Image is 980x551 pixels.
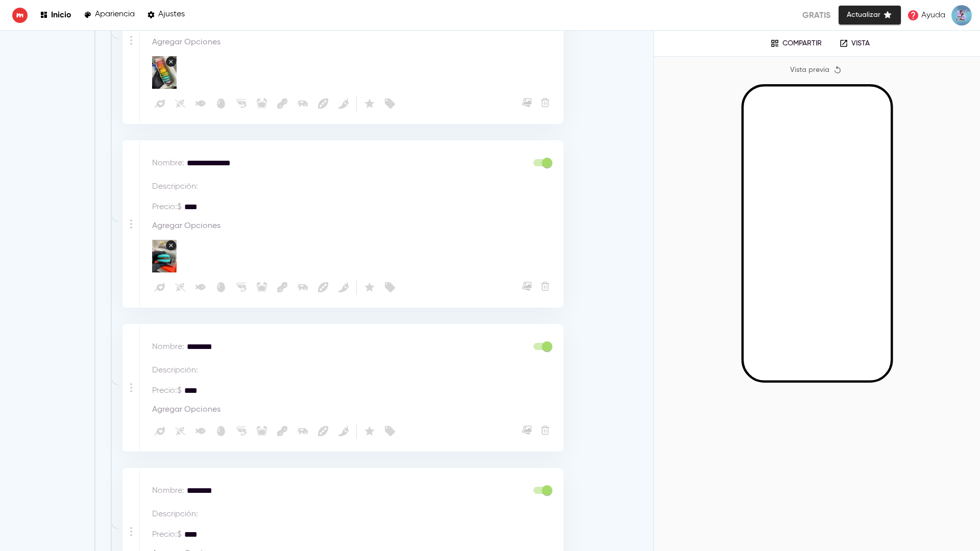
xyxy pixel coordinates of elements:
p: Nombre : [152,485,184,497]
span: Agregar Opciones [152,38,220,47]
svg: Destacado [363,97,376,110]
svg: En Venta [384,425,396,437]
button: Subir Imagen del Menú [520,96,533,109]
p: Gratis [802,9,830,21]
p: Ayuda [921,9,945,21]
button: Eliminar [538,423,552,437]
a: Ajustes [147,8,185,22]
a: Ayuda [904,6,948,24]
img: Category Item Image [152,240,177,272]
span: Actualizar [847,9,893,21]
svg: Destacado [363,281,376,293]
button: Eliminar [538,280,552,293]
p: Precio : $ [152,201,182,213]
p: Descripción : [152,181,198,193]
svg: En Venta [384,97,396,110]
p: Nombre : [152,157,184,169]
p: Inicio [51,10,71,19]
img: Category Item Image [152,56,177,89]
a: Vista [832,36,877,51]
p: Descripción : [152,364,198,377]
p: Ajustes [158,10,185,19]
span: Agregar Opciones [152,405,220,415]
button: Subir Imagen del Menú [520,280,533,293]
p: Apariencia [95,10,135,19]
p: Nombre : [152,341,184,353]
p: Compartir [782,39,822,48]
p: Precio : $ [152,385,182,397]
button: Subir Imagen del Menú [520,423,533,437]
p: Precio : $ [152,529,182,541]
span: Agregar Opciones [152,221,220,231]
svg: Destacado [363,425,376,437]
a: Inicio [40,8,71,22]
iframe: Mobile Preview [744,87,891,381]
button: Compartir [763,36,829,51]
img: images%2FDMPN2G68qkhVTiWLrv5ogOFQGOk2%2Fuser.png [951,5,972,26]
a: Apariencia [84,8,135,22]
p: Vista [851,39,870,48]
p: Descripción : [152,508,198,520]
button: Actualizar [839,6,901,24]
svg: En Venta [384,281,396,293]
button: Eliminar [538,96,552,109]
